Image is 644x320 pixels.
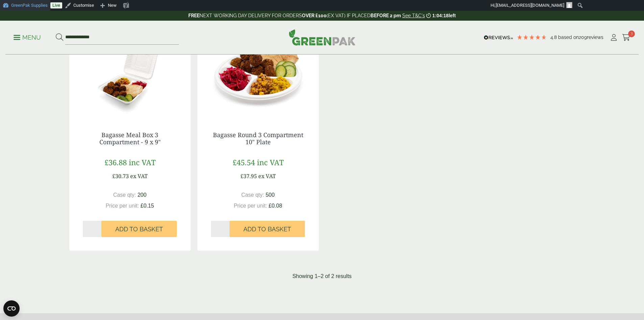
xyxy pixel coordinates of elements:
span: ex VAT [258,172,276,180]
a: 3 [622,33,630,43]
img: 2830014 Bagasse Round Plate 3 compartment with food [197,33,319,118]
a: Bagasse Round 3 Compartment 10" Plate [213,131,303,146]
span: £30.73 [112,172,129,180]
span: [EMAIL_ADDRESS][DOMAIN_NAME] [496,3,564,8]
span: Price per unit: [105,203,139,209]
strong: FREE [188,13,199,18]
img: GreenPak Supplies [289,29,356,45]
button: Add to Basket [101,221,177,237]
span: 1:04:18 [432,13,449,18]
img: 2320028B Bagasse Meal Box 9x9 inch 3 compartment open with food [69,33,191,118]
span: inc VAT [129,157,156,167]
a: See T&C's [402,13,425,18]
strong: BEFORE 2 pm [371,13,401,18]
span: £0.15 [141,203,154,209]
p: Showing 1–2 of 2 results [292,272,352,280]
span: Add to Basket [115,226,163,233]
span: Case qty: [241,192,264,198]
button: Add to Basket [230,221,305,237]
a: Bagasse Meal Box 3 Compartment - 9 x 9" [99,131,161,146]
button: Open CMP widget [3,300,20,317]
span: Based on [558,35,579,40]
a: Live [50,2,62,8]
span: left [449,13,456,18]
span: Price per unit: [234,203,267,209]
span: £36.88 [104,157,127,167]
i: My Account [610,34,618,41]
p: Menu [14,34,41,42]
span: ex VAT [130,172,148,180]
span: £37.95 [240,172,257,180]
span: 3 [628,30,635,37]
span: £0.08 [269,203,282,209]
span: reviews [587,35,603,40]
span: £45.54 [233,157,255,167]
span: 500 [266,192,275,198]
i: Cart [622,34,630,41]
span: 4.8 [550,35,558,40]
span: 200 [138,192,147,198]
span: 209 [579,35,587,40]
div: 4.78 Stars [517,34,547,40]
span: inc VAT [257,157,284,167]
a: Menu [14,34,41,40]
img: REVIEWS.io [484,35,513,40]
span: Add to Basket [243,226,291,233]
strong: OVER £100 [302,13,327,18]
span: Case qty: [113,192,136,198]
